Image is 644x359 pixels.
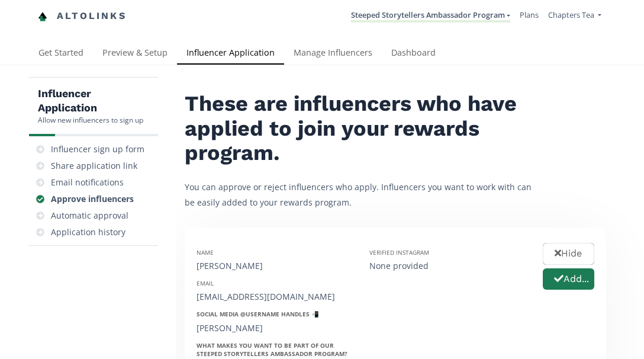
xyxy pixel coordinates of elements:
[51,210,128,222] div: Automatic approval
[284,42,382,66] a: Manage Influencers
[177,42,284,66] a: Influencer Application
[38,86,149,115] h5: Influencer Application
[185,92,540,165] h2: These are influencers who have applied to join your rewards program.
[369,248,525,257] div: Verified Instagram
[197,310,318,318] strong: Social Media @username Handles 📲
[382,42,445,66] a: Dashboard
[29,42,93,66] a: Get Started
[93,42,177,66] a: Preview & Setup
[543,243,594,265] button: Hide
[197,291,352,303] div: [EMAIL_ADDRESS][DOMAIN_NAME]
[38,115,149,125] div: Allow new influencers to sign up
[369,260,525,272] div: None provided
[197,279,352,287] div: Email
[51,143,144,155] div: Influencer sign up form
[51,226,125,238] div: Application history
[543,268,594,290] button: Add...
[51,193,134,205] div: Approve influencers
[197,248,352,257] div: Name
[51,160,137,172] div: Share application link
[51,177,124,188] div: Email notifications
[197,322,352,334] div: [PERSON_NAME]
[38,7,127,26] a: Altolinks
[520,9,539,20] a: Plans
[548,9,594,20] span: Chapters Tea
[548,9,601,23] a: Chapters Tea
[185,179,540,209] p: You can approve or reject influencers who apply. Influencers you want to work with can be easily ...
[351,9,510,23] a: Steeped Storytellers Ambassador Program
[197,260,352,272] div: [PERSON_NAME]
[38,12,47,21] img: favicon-32x32.png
